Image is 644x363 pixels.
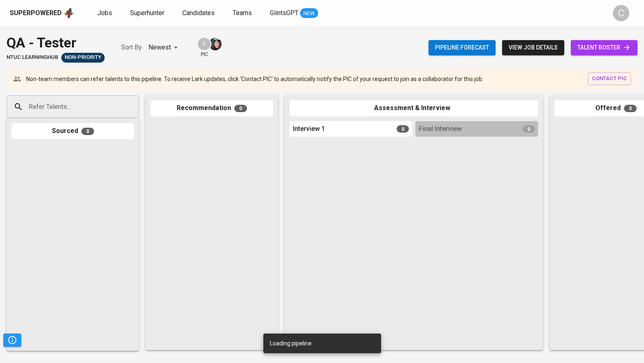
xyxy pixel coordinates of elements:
[502,40,564,55] button: view job details
[523,125,535,133] span: 0
[130,8,166,18] a: Superhunter
[10,7,74,19] a: Superpoweredapp logo
[300,9,318,18] span: NEW
[197,37,211,51] div: F
[11,123,134,139] div: Sourced
[397,125,409,133] span: 0
[571,40,637,55] a: talent roster
[7,54,58,61] span: NTUC LearningHub
[270,9,298,17] span: GlintsGPT
[289,100,538,116] div: Assessment & Interview
[182,9,215,17] span: Candidates
[197,37,211,58] div: pic
[26,75,483,83] p: Non-team members can refer talents to this pipeline. To receive Lark updates, click 'Contact PIC'...
[135,106,136,108] button: Open
[624,105,637,112] span: 0
[429,40,496,55] button: Pipeline forecast
[592,74,627,83] span: contact pic
[509,43,558,53] span: view job details
[10,9,62,18] div: Superpowered
[419,124,462,134] span: Final Interview
[293,124,325,134] span: Interview 1
[61,54,105,61] span: Non-Priority
[270,8,318,18] a: GlintsGPT NEW
[7,33,105,53] div: QA - Tester
[97,8,114,18] a: Jobs
[3,334,21,347] button: Pipeline Triggers
[81,128,94,135] span: 0
[234,105,247,112] span: 0
[435,43,489,53] span: Pipeline forecast
[97,9,112,17] span: Jobs
[577,43,631,53] span: talent roster
[182,8,216,18] a: Candidates
[148,43,171,52] p: Newest
[121,43,142,52] p: Sort By
[588,72,631,85] button: contact pic
[233,8,254,18] a: Teams
[233,9,252,17] span: Teams
[63,7,74,19] img: app logo
[148,40,181,55] div: Newest
[150,100,273,116] div: Recommendation
[209,38,222,50] img: diazagista@glints.com
[613,5,629,21] div: C
[270,336,312,351] div: Loading pipeline
[130,9,164,17] span: Superhunter
[61,53,105,63] div: Sufficient Talents in Pipeline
